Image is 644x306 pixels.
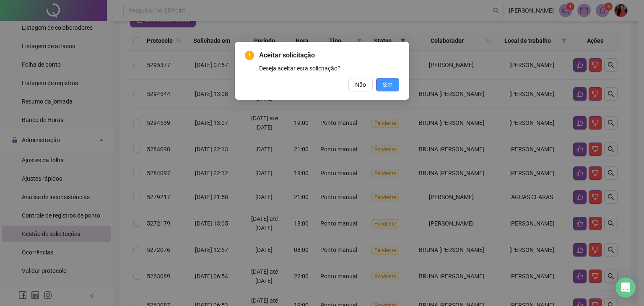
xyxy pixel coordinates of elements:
[383,80,392,89] span: Sim
[245,51,254,60] span: exclamation-circle
[259,64,399,73] div: Deseja aceitar esta solicitação?
[615,277,636,298] div: Open Intercom Messenger
[355,80,366,89] span: Não
[376,78,399,91] button: Sim
[348,78,373,91] button: Não
[259,50,399,60] span: Aceitar solicitação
